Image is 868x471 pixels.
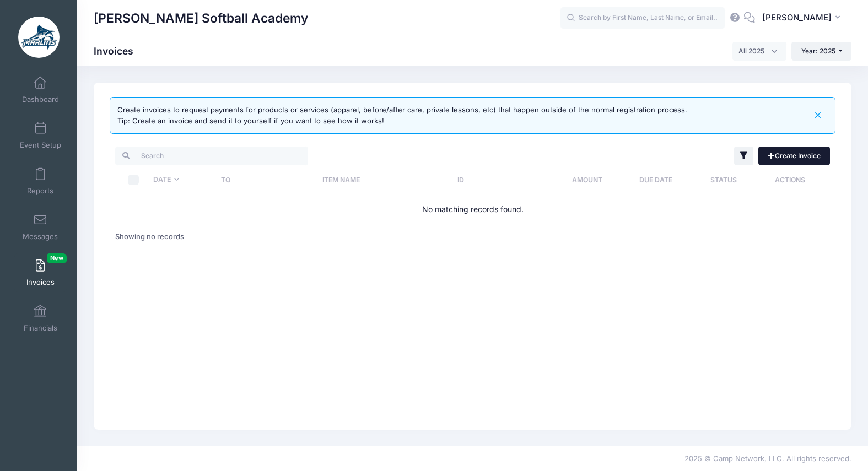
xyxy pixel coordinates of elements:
[622,165,689,194] th: Due Date: activate to sort column ascending
[94,6,308,31] h1: [PERSON_NAME] Softball Academy
[26,278,55,287] span: Invoices
[14,116,67,155] a: Event Setup
[801,47,835,55] span: Year: 2025
[22,95,59,104] span: Dashboard
[317,165,452,194] th: Item Name: activate to sort column ascending
[14,208,67,246] a: Messages
[148,165,216,194] th: Date: activate to sort column ascending
[755,6,851,31] button: [PERSON_NAME]
[24,323,57,333] span: Financials
[689,165,758,194] th: Status: activate to sort column ascending
[14,71,67,109] a: Dashboard
[684,454,851,463] span: 2025 © Camp Network, LLC. All rights reserved.
[115,224,184,250] div: Showing no records
[115,194,830,224] td: No matching records found.
[762,12,832,24] span: [PERSON_NAME]
[117,105,687,126] div: Create invoices to request payments for products or services (apparel, before/after care, private...
[791,42,851,61] button: Year: 2025
[732,42,786,61] span: All 2025
[14,162,67,201] a: Reports
[20,140,61,150] span: Event Setup
[18,17,60,58] img: Marlin Softball Academy
[553,165,622,194] th: Amount: activate to sort column ascending
[560,7,725,29] input: Search by First Name, Last Name, or Email...
[758,147,830,165] a: Create Invoice
[758,165,827,194] th: Actions
[14,299,67,338] a: Financials
[738,46,764,56] span: All 2025
[14,253,67,292] a: InvoicesNew
[94,45,143,57] h1: Invoices
[216,165,317,194] th: To: activate to sort column ascending
[115,147,308,165] input: Search
[23,232,58,241] span: Messages
[47,253,67,263] span: New
[27,186,53,196] span: Reports
[452,165,553,194] th: ID: activate to sort column ascending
